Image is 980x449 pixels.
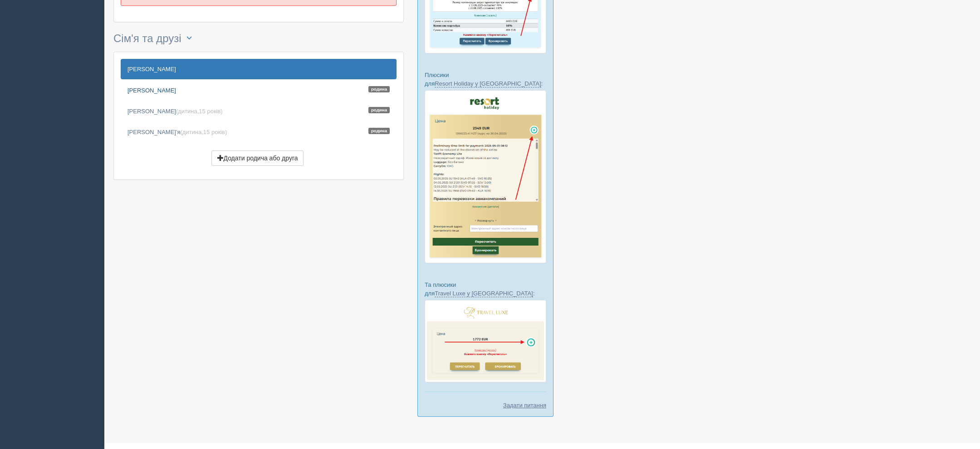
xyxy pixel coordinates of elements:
[176,108,223,115] span: (дитина, )
[368,107,390,114] span: Родина
[425,280,546,298] p: Та плюсики для :
[368,86,390,93] span: Родина
[425,300,546,382] img: travel-luxe-%D0%BF%D0%BE%D0%B4%D0%B1%D0%BE%D1%80%D0%BA%D0%B0-%D1%81%D1%80%D0%BC-%D0%B4%D0%BB%D1%8...
[180,129,227,135] span: (дитина, )
[113,31,404,47] h3: Сім'я та друзі
[425,71,546,88] p: Плюсики для :
[435,290,533,297] a: Travel Luxe у [GEOGRAPHIC_DATA]
[121,80,397,100] a: [PERSON_NAME]Родина
[211,150,304,166] button: Додати родича або друга
[435,80,541,87] a: Resort Holiday у [GEOGRAPHIC_DATA]
[121,122,397,142] a: [PERSON_NAME]'я(дитина,15 років) Родина
[425,90,546,263] img: resort-holiday-%D0%BF%D1%96%D0%B4%D0%B1%D1%96%D1%80%D0%BA%D0%B0-%D1%81%D1%80%D0%BC-%D0%B4%D0%BB%D...
[121,101,397,121] a: [PERSON_NAME](дитина,15 років) Родина
[199,108,220,115] span: 15 років
[368,128,390,135] span: Родина
[503,401,546,410] a: Задати питання
[121,59,397,79] a: [PERSON_NAME]
[203,129,225,135] span: 15 років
